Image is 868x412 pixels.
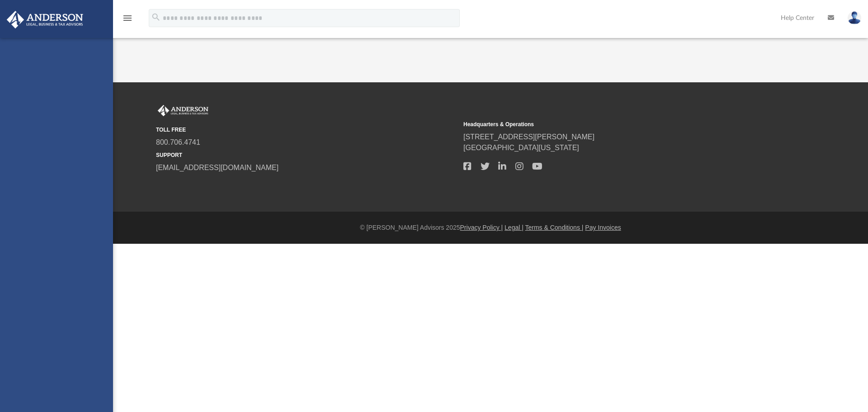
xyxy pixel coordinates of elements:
a: Pay Invoices [585,224,621,231]
a: 800.706.4741 [156,138,200,146]
img: User Pic [848,11,861,24]
a: menu [122,17,133,24]
small: Headquarters & Operations [463,120,764,128]
small: TOLL FREE [156,126,457,134]
a: [GEOGRAPHIC_DATA][US_STATE] [463,144,579,152]
small: SUPPORT [156,151,457,159]
img: Anderson Advisors Platinum Portal [156,105,210,117]
img: Anderson Advisors Platinum Portal [4,11,86,28]
a: Privacy Policy | [460,224,503,231]
i: search [151,12,161,22]
a: Legal | [505,224,524,231]
i: menu [122,13,133,24]
a: [STREET_ADDRESS][PERSON_NAME] [463,133,594,141]
a: [EMAIL_ADDRESS][DOMAIN_NAME] [156,164,278,171]
div: © [PERSON_NAME] Advisors 2025 [113,223,868,232]
a: Terms & Conditions | [525,224,584,231]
